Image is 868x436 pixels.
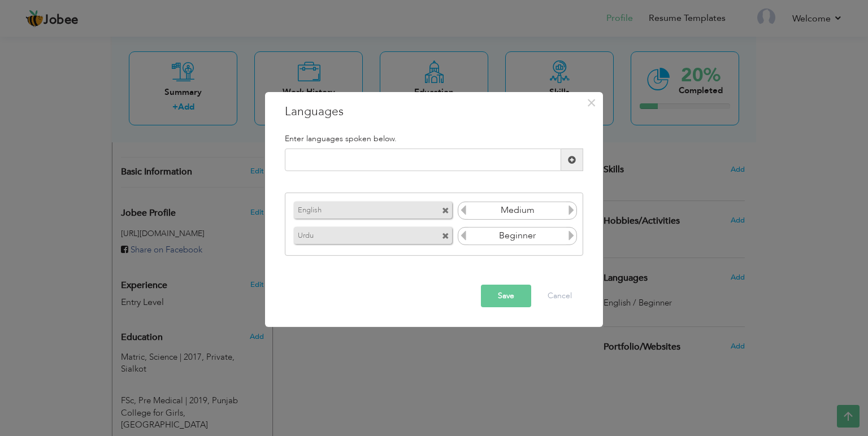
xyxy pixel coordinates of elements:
h5: Enter languages spoken below. [285,134,583,143]
span: × [587,93,596,113]
button: Save [481,285,531,307]
label: Urdu [294,227,420,241]
button: Cancel [536,285,583,307]
h3: Languages [285,103,583,120]
button: Close [582,94,600,112]
label: English [294,202,420,216]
